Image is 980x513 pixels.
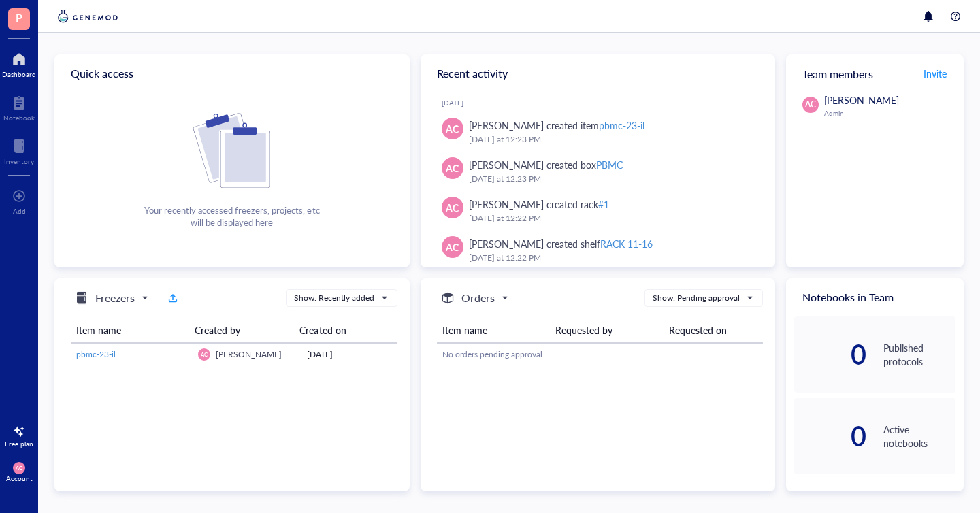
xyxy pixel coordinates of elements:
[446,161,459,176] span: AC
[6,474,33,482] div: Account
[431,231,765,270] a: AC[PERSON_NAME] created shelfRACK 11-16[DATE] at 12:22 PM
[446,239,459,254] span: AC
[469,197,609,212] div: [PERSON_NAME] created rack
[437,318,551,343] th: Item name
[923,63,947,84] button: Invite
[16,9,22,26] span: P
[469,172,754,186] div: [DATE] at 12:23 PM
[54,54,410,93] div: Quick access
[794,425,866,447] div: 0
[421,54,776,93] div: Recent activity
[786,278,964,316] div: Notebooks in Team
[4,135,34,165] a: Inventory
[446,200,459,215] span: AC
[76,348,116,360] span: pbmc-23-il
[469,212,754,225] div: [DATE] at 12:22 PM
[653,292,740,304] div: Show: Pending approval
[13,207,26,215] div: Add
[824,93,899,107] span: [PERSON_NAME]
[2,70,36,78] div: Dashboard
[431,191,765,231] a: AC[PERSON_NAME] created rack#1[DATE] at 12:22 PM
[794,344,866,365] div: 0
[216,348,282,360] span: [PERSON_NAME]
[193,113,270,188] img: Cf+DiIyRRx+BTSbnYhsZzE9to3+AfuhVxcka4spAAAAAElFTkSuQmCC
[3,114,35,122] div: Notebook
[431,112,765,152] a: AC[PERSON_NAME] created itempbmc-23-il[DATE] at 12:23 PM
[883,341,955,368] div: Published protocols
[4,157,34,165] div: Inventory
[599,118,644,132] div: pbmc-23-il
[924,67,947,80] span: Invite
[596,158,623,171] div: PBMC
[446,121,459,136] span: AC
[71,318,189,343] th: Item name
[307,348,392,361] div: [DATE]
[2,48,36,78] a: Dashboard
[824,109,955,117] div: Admin
[3,92,35,122] a: Notebook
[95,290,135,306] h5: Freezers
[442,348,758,361] div: No orders pending approval
[461,290,495,306] h5: Orders
[5,440,33,448] div: Free plan
[786,54,964,93] div: Team members
[16,465,23,471] span: AC
[805,99,816,111] span: AC
[469,133,754,146] div: [DATE] at 12:23 PM
[76,348,187,361] a: pbmc-23-il
[442,99,765,107] div: [DATE]
[600,237,653,250] div: RACK 11-16
[294,318,387,343] th: Created on
[189,318,295,343] th: Created by
[431,152,765,191] a: AC[PERSON_NAME] created boxPBMC[DATE] at 12:23 PM
[294,292,374,304] div: Show: Recently added
[201,351,208,357] span: AC
[664,318,763,343] th: Requested on
[469,118,644,133] div: [PERSON_NAME] created item
[469,236,653,251] div: [PERSON_NAME] created shelf
[469,157,623,172] div: [PERSON_NAME] created box
[550,318,664,343] th: Requested by
[598,197,609,211] div: #1
[144,204,319,229] div: Your recently accessed freezers, projects, etc will be displayed here
[54,8,121,24] img: genemod-logo
[883,423,955,450] div: Active notebooks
